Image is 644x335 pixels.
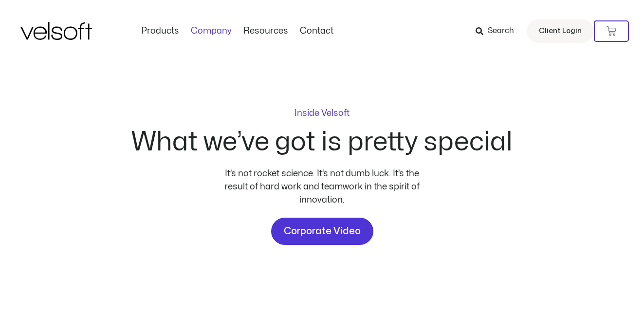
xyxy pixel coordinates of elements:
[539,25,582,37] span: Client Login
[20,22,92,40] img: Velsoft Training Materials
[135,26,185,37] a: ProductsMenu Toggle
[527,19,594,43] a: Client Login
[135,26,339,37] nav: Menu
[294,109,350,118] p: Inside Velsoft
[284,223,361,239] span: Corporate Video
[238,26,294,37] a: ResourcesMenu Toggle
[185,26,238,37] a: CompanyMenu Toggle
[294,26,339,37] a: ContactMenu Toggle
[271,218,373,245] a: Corporate Video
[488,25,514,37] span: Search
[131,129,513,155] h2: What we’ve got is pretty special
[476,23,521,39] a: Search
[220,167,424,206] div: It’s not rocket science. It’s not dumb luck. It’s the result of hard work and teamwork in the spi...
